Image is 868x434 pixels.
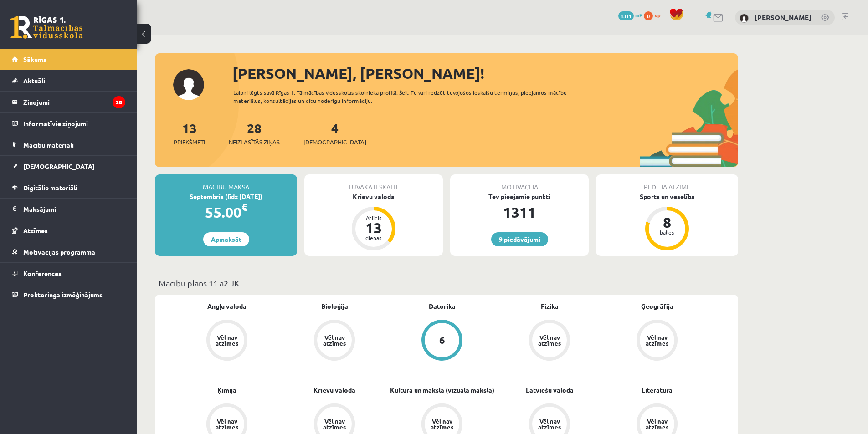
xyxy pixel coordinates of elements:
[241,200,247,214] span: €
[233,88,583,105] div: Laipni lūgts savā Rīgas 1. Tālmācības vidusskolas skolnieka profilā. Šeit Tu vari redzēt tuvojošo...
[596,174,738,192] div: Pēdējā atzīme
[541,301,559,311] a: Fizika
[23,269,62,277] span: Konferences
[322,418,347,430] div: Vēl nav atzīmes
[23,77,45,85] span: Aktuāli
[618,11,634,20] span: 1311
[653,230,681,235] div: balles
[304,192,443,252] a: Krievu valoda Atlicis 13 dienas
[174,138,205,147] span: Priekšmeti
[642,385,673,395] a: Literatūra
[429,418,455,430] div: Vēl nav atzīmes
[644,334,670,346] div: Vēl nav atzīmes
[12,113,125,134] a: Informatīvie ziņojumi
[155,201,297,223] div: 55.00
[526,385,574,395] a: Latviešu valoda
[12,199,125,220] a: Maksājumi
[12,92,125,112] a: Ziņojumi28
[23,291,103,299] span: Proktoringa izmēģinājums
[173,320,281,363] a: Vēl nav atzīmes
[388,320,496,363] a: 6
[113,96,125,108] i: 28
[12,263,125,284] a: Konferences
[214,334,240,346] div: Vēl nav atzīmes
[23,113,125,134] legend: Informatīvie ziņojumi
[281,320,388,363] a: Vēl nav atzīmes
[360,235,387,240] div: dienas
[537,334,562,346] div: Vēl nav atzīmes
[23,226,48,235] span: Atzīmes
[10,16,83,39] a: Rīgas 1. Tālmācības vidusskola
[155,192,297,201] div: Septembris (līdz [DATE])
[303,138,366,147] span: [DEMOGRAPHIC_DATA]
[12,220,125,241] a: Atzīmes
[174,120,205,147] a: 13Priekšmeti
[450,201,589,223] div: 1311
[304,174,443,192] div: Tuvākā ieskaite
[207,301,247,311] a: Angļu valoda
[229,120,280,147] a: 28Neizlasītās ziņas
[23,184,77,192] span: Digitālie materiāli
[23,55,46,63] span: Sākums
[635,11,642,19] span: mP
[596,192,738,201] div: Sports un veselība
[439,335,445,345] div: 6
[23,162,95,170] span: [DEMOGRAPHIC_DATA]
[654,11,660,19] span: xp
[641,301,673,311] a: Ģeogrāfija
[618,11,642,19] a: 1311 mP
[12,134,125,155] a: Mācību materiāli
[217,385,236,395] a: Ķīmija
[159,277,734,289] p: Mācību plāns 11.a2 JK
[23,248,95,256] span: Motivācijas programma
[644,11,653,20] span: 0
[23,92,125,112] legend: Ziņojumi
[450,174,589,192] div: Motivācija
[12,284,125,305] a: Proktoringa izmēģinājums
[429,301,456,311] a: Datorika
[322,334,347,346] div: Vēl nav atzīmes
[155,174,297,192] div: Mācību maksa
[23,141,74,149] span: Mācību materiāli
[491,232,548,246] a: 9 piedāvājumi
[360,215,387,220] div: Atlicis
[12,156,125,177] a: [DEMOGRAPHIC_DATA]
[644,418,670,430] div: Vēl nav atzīmes
[214,418,240,430] div: Vēl nav atzīmes
[740,14,749,23] img: Toms Vilnis Pujiņš
[537,418,562,430] div: Vēl nav atzīmes
[755,13,812,22] a: [PERSON_NAME]
[12,70,125,91] a: Aktuāli
[12,49,125,70] a: Sākums
[596,192,738,252] a: Sports un veselība 8 balles
[321,301,348,311] a: Bioloģija
[603,320,711,363] a: Vēl nav atzīmes
[12,177,125,198] a: Digitālie materiāli
[360,220,387,235] div: 13
[12,241,125,262] a: Motivācijas programma
[450,192,589,201] div: Tev pieejamie punkti
[653,215,681,230] div: 8
[203,232,249,246] a: Apmaksāt
[232,62,738,84] div: [PERSON_NAME], [PERSON_NAME]!
[303,120,366,147] a: 4[DEMOGRAPHIC_DATA]
[229,138,280,147] span: Neizlasītās ziņas
[644,11,665,19] a: 0 xp
[390,385,494,395] a: Kultūra un māksla (vizuālā māksla)
[23,199,125,220] legend: Maksājumi
[313,385,355,395] a: Krievu valoda
[304,192,443,201] div: Krievu valoda
[496,320,603,363] a: Vēl nav atzīmes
